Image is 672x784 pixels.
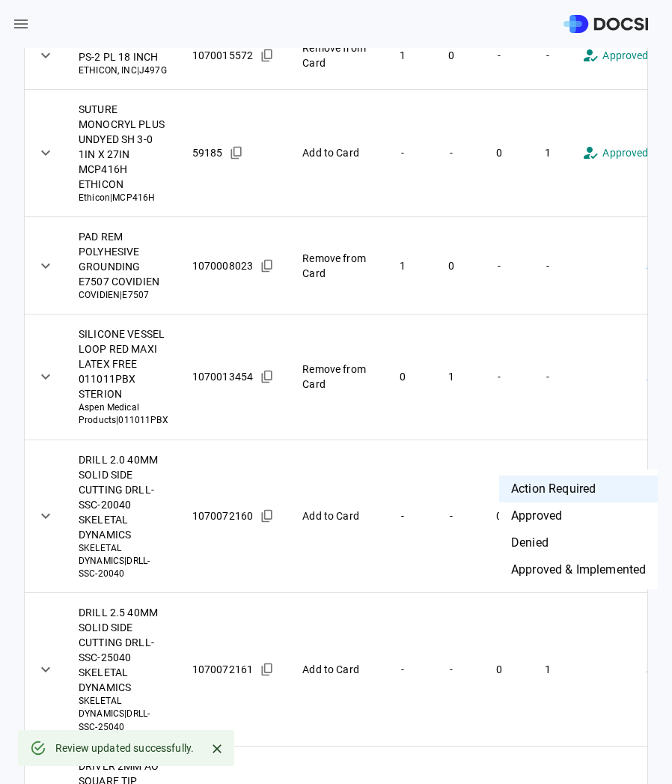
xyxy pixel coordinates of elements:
[206,738,228,760] button: Close
[499,529,658,556] li: Denied
[55,735,194,762] div: Review updated successfully.
[499,556,658,583] li: Approved & Implemented
[499,475,658,502] li: Action Required
[499,502,658,529] li: Approved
